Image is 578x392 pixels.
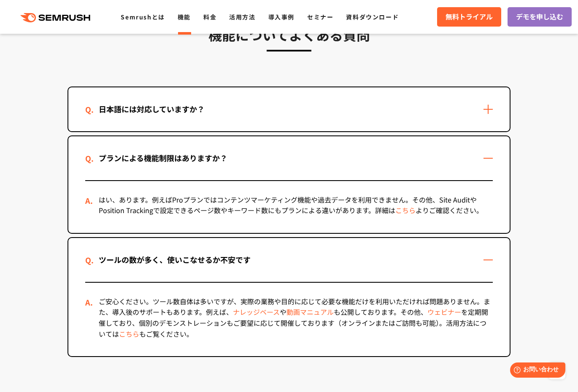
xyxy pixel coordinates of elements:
[446,11,493,22] span: 無料トライアル
[85,254,264,266] div: ツールの数が多く、使いこなせるか不安です
[203,13,216,21] a: 料金
[121,13,165,21] a: Semrushとは
[85,103,218,115] div: 日本語には対応していますか？
[503,359,569,383] iframe: Help widget launcher
[437,7,501,27] a: 無料トライアル
[427,307,461,317] a: ウェビナー
[268,13,294,21] a: 導入事例
[395,205,416,215] a: こちら
[85,181,493,233] div: はい、あります。例えばProプランではコンテンツマーケティング機能や過去データを利用できません。その他、Site AuditやPosition Trackingで設定できるページ数やキーワード数...
[85,152,241,164] div: プランによる機能制限はありますか？
[229,13,255,21] a: 活用方法
[178,13,191,21] a: 機能
[68,24,510,45] h3: 機能についてよくある質問
[307,13,333,21] a: セミナー
[85,283,493,356] div: ご安心ください。ツール数自体は多いですが、実際の業務や目的に応じて必要な機能だけを利用いただければ問題ありません。また、導入後のサポートもあります。例えば、 や も公開しております。その他、 を...
[516,11,563,22] span: デモを申し込む
[286,307,334,317] a: 動画マニュアル
[233,307,280,317] a: ナレッジベース
[508,7,572,27] a: デモを申し込む
[346,13,399,21] a: 資料ダウンロード
[119,329,139,339] a: こちら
